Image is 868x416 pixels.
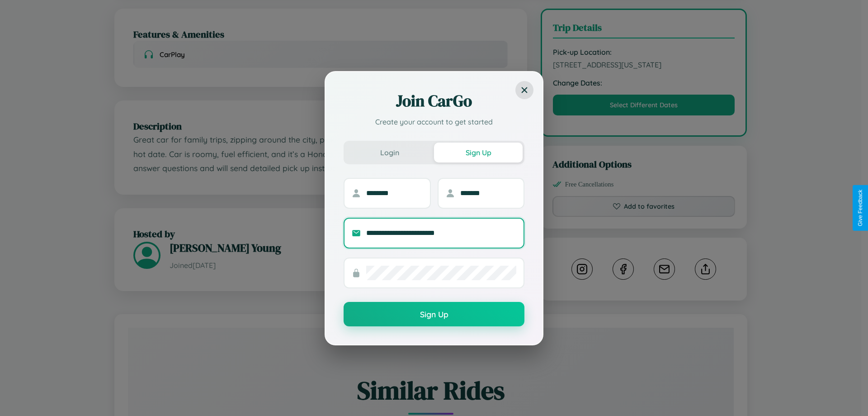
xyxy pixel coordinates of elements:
p: Create your account to get started [344,116,524,127]
div: Give Feedback [857,190,863,226]
button: Sign Up [344,302,524,326]
button: Login [345,143,434,163]
button: Sign Up [434,143,523,163]
h2: Join CarGo [344,90,524,112]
